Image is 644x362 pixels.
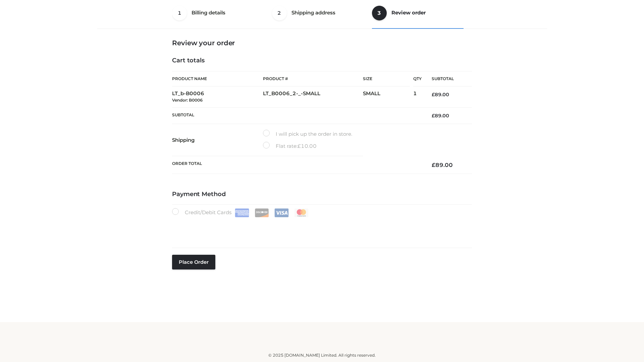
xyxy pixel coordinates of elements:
h4: Payment Method [172,191,472,198]
th: Subtotal [422,71,472,86]
th: Size [363,71,410,86]
bdi: 89.00 [432,113,449,119]
label: Credit/Debit Cards [172,208,309,217]
img: Amex [235,208,249,217]
h3: Review your order [172,39,472,47]
h4: Cart totals [172,57,472,64]
img: Discover [255,208,269,217]
th: Subtotal [172,107,422,124]
img: Visa [274,208,289,217]
bdi: 10.00 [298,143,317,149]
bdi: 89.00 [432,92,449,98]
label: Flat rate: [263,142,317,150]
td: 1 [413,86,422,108]
th: Qty [413,71,422,86]
small: Vendor: B0006 [172,98,203,103]
td: SMALL [363,86,413,108]
td: LT_B0006_2-_-SMALL [263,86,363,108]
span: £ [432,162,435,168]
th: Product Name [172,71,263,86]
span: £ [298,143,301,149]
iframe: Secure payment input frame [171,216,471,240]
td: LT_b-B0006 [172,86,263,108]
bdi: 89.00 [432,162,453,168]
label: I will pick up the order in store. [263,130,352,138]
button: Place order [172,255,215,269]
th: Product # [263,71,363,86]
img: Mastercard [294,208,309,217]
th: Shipping [172,124,263,156]
div: © 2025 [DOMAIN_NAME] Limited. All rights reserved. [100,352,544,359]
span: £ [432,113,435,119]
span: £ [432,92,435,98]
th: Order Total [172,156,422,174]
